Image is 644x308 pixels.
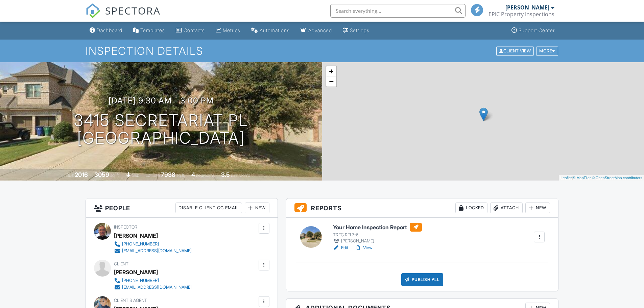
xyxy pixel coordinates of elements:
span: Inspector [114,224,137,230]
div: Publish All [401,273,444,286]
img: The Best Home Inspection Software - Spectora [86,3,100,18]
a: Dashboard [87,24,125,37]
a: Your Home Inspection Report TREC REI 7-6 [PERSON_NAME] [333,223,422,244]
a: Contacts [173,24,208,37]
a: © OpenStreetMap contributors [592,176,642,180]
div: Templates [140,27,165,33]
div: Dashboard [97,27,122,33]
h3: People [86,198,278,218]
div: [PERSON_NAME] [505,4,549,11]
div: TREC REI 7-6 [333,232,422,238]
a: Client View [496,48,535,53]
div: Automations [260,27,290,33]
div: 7938 [161,171,175,178]
div: Disable Client CC Email [175,203,242,213]
h6: Your Home Inspection Report [333,223,422,232]
a: Automations (Basic) [248,24,292,37]
a: Zoom out [326,76,336,87]
a: © MapTiler [573,176,591,180]
div: [PHONE_NUMBER] [122,241,159,247]
a: Zoom in [326,66,336,76]
a: [EMAIL_ADDRESS][DOMAIN_NAME] [114,247,192,254]
div: [PERSON_NAME] [333,238,422,244]
div: [PHONE_NUMBER] [122,278,159,283]
h3: [DATE] 9:30 am - 3:00 pm [109,96,214,105]
div: 3059 [94,171,109,178]
a: [PHONE_NUMBER] [114,241,192,247]
div: 4 [191,171,195,178]
span: Client [114,261,128,266]
span: sq. ft. [110,173,120,178]
div: More [536,46,558,55]
div: | [559,175,644,181]
a: [EMAIL_ADDRESS][DOMAIN_NAME] [114,284,192,291]
div: Client View [496,46,534,55]
div: [PERSON_NAME] [114,231,158,241]
div: Settings [350,27,369,33]
a: [PHONE_NUMBER] [114,277,192,284]
div: Advanced [308,27,332,33]
div: 2016 [75,171,88,178]
div: 3.5 [221,171,230,178]
div: New [245,203,269,213]
div: Attach [490,203,523,213]
input: Search everything... [330,4,466,18]
a: Support Center [509,24,557,37]
a: Settings [340,24,372,37]
div: [EMAIL_ADDRESS][DOMAIN_NAME] [122,285,192,290]
div: New [525,203,550,213]
div: [EMAIL_ADDRESS][DOMAIN_NAME] [122,248,192,254]
span: SPECTORA [105,3,161,18]
h3: Reports [286,198,558,218]
div: Metrics [223,27,240,33]
div: Locked [455,203,487,213]
a: Leaflet [560,176,572,180]
span: Built [66,173,74,178]
a: SPECTORA [86,9,161,23]
div: EPIC Property Inspections [488,11,554,18]
span: bathrooms [231,173,250,178]
div: Contacts [184,27,205,33]
div: [PERSON_NAME] [114,267,158,277]
a: Edit [333,244,348,251]
span: bedrooms [196,173,215,178]
h1: 3415 Secretariat Pl [GEOGRAPHIC_DATA] [74,112,248,147]
span: slab [132,173,139,178]
a: Metrics [213,24,243,37]
a: Templates [130,24,168,37]
div: Support Center [519,27,555,33]
a: View [355,244,373,251]
h1: Inspection Details [86,45,559,57]
span: Client's Agent [114,298,147,303]
span: sq.ft. [176,173,185,178]
span: Lot Size [146,173,160,178]
a: Advanced [298,24,335,37]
